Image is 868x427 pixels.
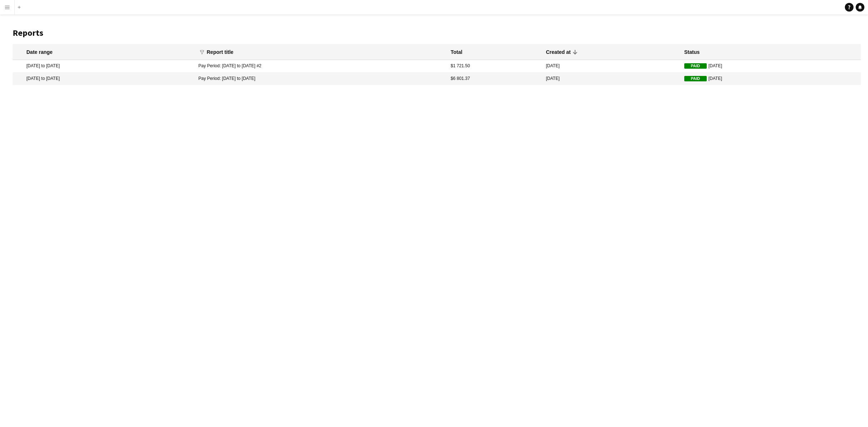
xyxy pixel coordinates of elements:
[542,73,681,85] mat-cell: [DATE]
[681,60,861,72] mat-cell: [DATE]
[13,73,195,85] mat-cell: [DATE] to [DATE]
[451,49,462,55] div: Total
[13,27,861,38] h1: Reports
[684,63,707,69] span: Paid
[546,49,577,55] div: Created at
[684,76,707,81] span: Paid
[195,60,447,72] mat-cell: Pay Period: [DATE] to [DATE] #2
[26,49,52,55] div: Date range
[13,60,195,72] mat-cell: [DATE] to [DATE]
[684,49,700,55] div: Status
[542,60,681,72] mat-cell: [DATE]
[207,49,234,55] div: Report title
[447,73,542,85] mat-cell: $6 801.37
[195,73,447,85] mat-cell: Pay Period: [DATE] to [DATE]
[546,49,571,55] div: Created at
[447,60,542,72] mat-cell: $1 721.50
[207,49,240,55] div: Report title
[681,73,861,85] mat-cell: [DATE]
